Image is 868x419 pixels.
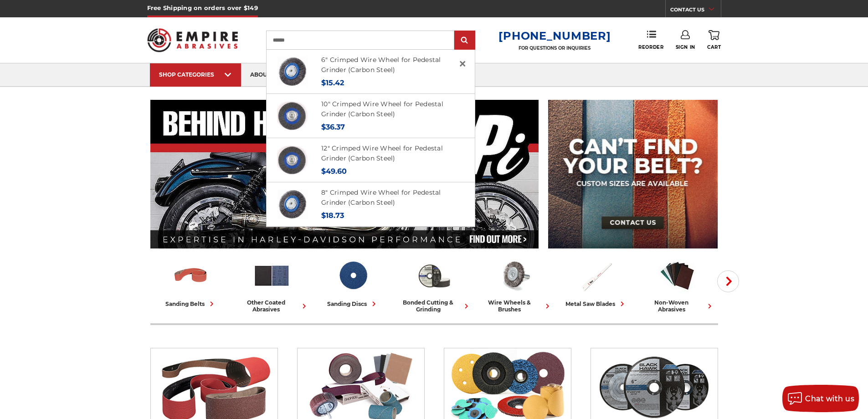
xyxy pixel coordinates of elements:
a: 6" Crimped Wire Wheel for Pedestal Grinder (Carbon Steel) [321,56,441,74]
div: bonded cutting & grinding [397,299,471,313]
img: Bonded Cutting & Grinding [415,257,453,295]
img: 10" Crimped Wire Wheel for Pedestal Grinder [277,100,308,131]
a: 12" Crimped Wire Wheel for Pedestal Grinder (Carbon Steel) [321,144,443,163]
a: [PHONE_NUMBER] [498,29,611,42]
a: sanding belts [154,257,228,309]
span: $15.42 [321,78,344,87]
a: metal saw blades [560,257,633,309]
span: Sign In [676,44,695,50]
a: CONTACT US [670,5,721,17]
a: sanding discs [316,257,390,309]
span: Chat with us [805,394,854,403]
a: Cart [707,30,721,50]
img: Non-woven Abrasives [658,257,696,295]
img: Sanding Discs [334,257,372,295]
span: $18.73 [321,211,344,220]
div: sanding belts [165,299,216,309]
div: wire wheels & brushes [478,299,552,313]
img: 8" Crimped Wire Wheel for Pedestal Grinder [277,190,308,219]
div: sanding discs [327,299,379,309]
img: Empire Abrasives [147,22,238,58]
img: Other Coated Abrasives [253,257,291,295]
a: Reorder [638,30,663,50]
a: Close [455,57,470,71]
a: 10" Crimped Wire Wheel for Pedestal Grinder (Carbon Steel) [321,100,443,119]
img: promo banner for custom belts. [548,100,718,248]
a: non-woven abrasives [641,257,714,313]
div: non-woven abrasives [641,299,714,313]
a: 8" Crimped Wire Wheel for Pedestal Grinder (Carbon Steel) [321,188,441,207]
img: 6" Crimped Wire Wheel for Pedestal Grinder [277,57,308,87]
img: Banner for an interview featuring Horsepower Inc who makes Harley performance upgrades featured o... [150,100,539,248]
a: other coated abrasives [235,257,309,313]
span: × [458,55,467,72]
span: $49.60 [321,167,347,176]
img: Metal Saw Blades [577,257,615,295]
div: metal saw blades [565,299,627,309]
div: SHOP CATEGORIES [159,71,232,78]
img: 12" Crimped Wire Wheel for Pedestal Grinder [277,145,308,176]
input: Submit [456,31,474,50]
a: wire wheels & brushes [478,257,552,313]
span: Cart [707,44,721,50]
button: Chat with us [782,385,859,412]
a: bonded cutting & grinding [397,257,471,313]
span: Reorder [638,44,663,50]
img: Sanding Belts [172,257,210,295]
a: about us [241,63,288,87]
span: $36.37 [321,123,345,131]
img: Wire Wheels & Brushes [496,257,534,295]
button: Next [717,270,739,292]
div: other coated abrasives [235,299,309,313]
p: FOR QUESTIONS OR INQUIRIES [498,45,611,51]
